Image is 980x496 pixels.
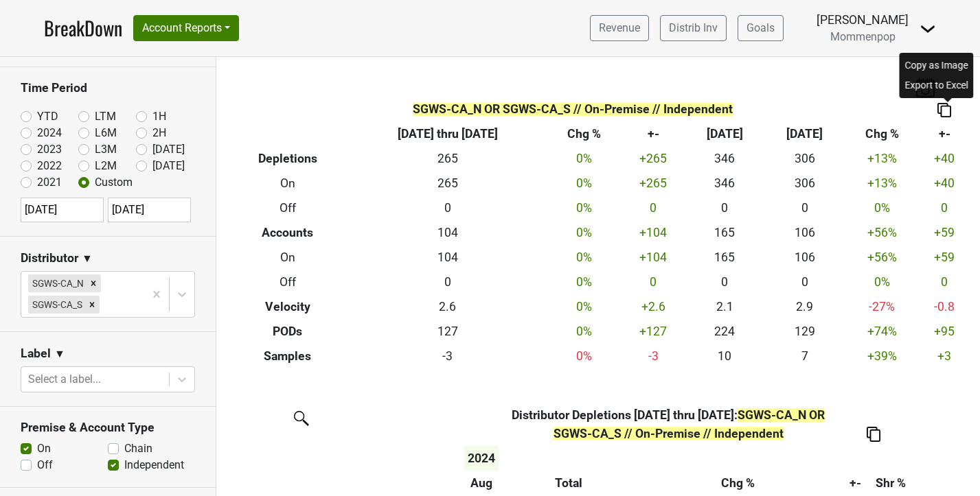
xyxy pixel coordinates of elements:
[845,319,920,344] td: +74 %
[37,457,53,473] label: Off
[660,15,727,41] a: Distrib Inv
[838,471,873,495] th: +-
[348,246,547,270] td: 104
[227,221,348,246] th: Accounts
[547,172,622,196] td: 0 %
[622,294,685,319] td: +2.6
[86,274,101,292] div: Remove SGWS-CA_N
[622,172,685,196] td: +265
[764,147,844,172] td: 306
[37,125,62,141] label: 2024
[920,21,936,37] img: Dropdown Menu
[547,270,622,294] td: 0 %
[37,108,58,125] label: YTD
[622,270,685,294] td: 0
[685,294,764,319] td: 2.1
[639,446,838,471] th: &nbsp;: activate to sort column ascending
[348,294,547,319] td: 2.6
[902,75,971,95] div: Export to Excel
[685,196,764,221] td: 0
[845,221,920,246] td: +56 %
[547,196,622,221] td: 0 %
[21,198,104,222] input: YYYY-MM-DD
[152,108,166,125] label: 1H
[95,141,117,158] label: L3M
[95,108,116,125] label: LTM
[348,196,547,221] td: 0
[227,319,348,344] th: PODs
[919,319,970,344] td: +95
[622,147,685,172] td: +265
[764,246,844,270] td: 106
[54,346,65,362] span: ▼
[152,158,185,174] label: [DATE]
[547,246,622,270] td: 0 %
[845,246,920,270] td: +56 %
[919,147,970,172] td: +40
[348,122,547,147] th: [DATE] thru [DATE]
[124,457,184,473] label: Independent
[37,174,62,191] label: 2021
[21,421,195,435] h3: Premise & Account Type
[817,11,909,29] div: [PERSON_NAME]
[845,122,920,147] th: Chg %
[547,344,622,368] td: 0 %
[845,147,920,172] td: +13 %
[764,319,844,344] td: 129
[867,427,880,441] img: Copy to clipboard
[227,344,348,368] th: Samples
[764,122,844,147] th: [DATE]
[937,103,951,117] img: Copy to clipboard
[44,14,122,43] a: BreakDown
[685,246,764,270] td: 165
[348,221,547,246] td: 104
[95,158,117,174] label: L2M
[764,344,844,368] td: 7
[838,446,873,471] th: &nbsp;: activate to sort column ascending
[21,251,78,265] h3: Distributor
[919,344,970,368] td: +3
[919,270,970,294] td: 0
[152,141,185,158] label: [DATE]
[37,158,62,174] label: 2022
[95,125,117,141] label: L6M
[685,344,764,368] td: 10
[639,471,838,495] th: Chg %
[845,294,920,319] td: -27 %
[227,147,348,172] th: Depletions
[845,196,920,221] td: 0 %
[764,196,844,221] td: 0
[499,403,838,445] th: Distributor Depletions [DATE] thru [DATE] :
[499,446,639,471] th: &nbsp;: activate to sort column ascending
[289,406,311,428] img: filter
[108,198,191,222] input: YYYY-MM-DD
[872,446,909,471] th: &nbsp;: activate to sort column ascending
[845,270,920,294] td: 0 %
[622,122,685,147] th: +-
[152,125,166,141] label: 2H
[622,221,685,246] td: +104
[919,294,970,319] td: -0.8
[95,174,133,191] label: Custom
[348,344,547,368] td: -3
[764,172,844,196] td: 306
[622,344,685,368] td: -3
[547,294,622,319] td: 0 %
[133,15,239,41] button: Account Reports
[685,270,764,294] td: 0
[919,172,970,196] td: +40
[622,196,685,221] td: 0
[764,294,844,319] td: 2.9
[37,141,62,158] label: 2023
[919,196,970,221] td: 0
[464,471,499,495] th: Aug
[28,274,86,292] div: SGWS-CA_N
[547,147,622,172] td: 0 %
[622,246,685,270] td: +104
[28,296,84,314] div: SGWS-CA_S
[124,440,152,457] label: Chain
[685,147,764,172] td: 346
[685,122,764,147] th: [DATE]
[227,270,348,294] th: Off
[685,172,764,196] td: 346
